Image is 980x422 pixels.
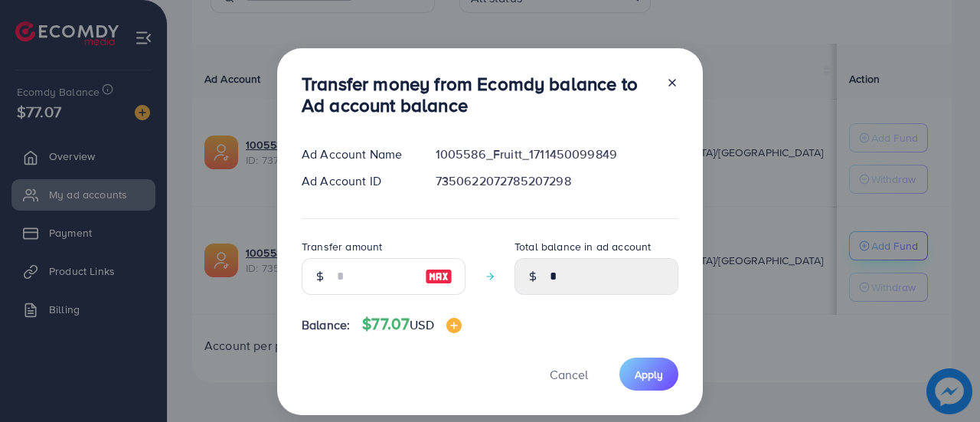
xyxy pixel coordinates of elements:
h3: Transfer money from Ecomdy balance to Ad account balance [302,73,654,117]
span: Cancel [550,366,588,383]
h4: $77.07 [362,315,461,334]
img: image [446,318,462,333]
img: image [425,267,452,286]
button: Apply [619,358,678,391]
div: 1005586_Fruitt_1711450099849 [423,146,691,163]
span: USD [410,316,433,333]
button: Cancel [531,358,607,391]
span: Balance: [302,316,350,334]
span: Apply [635,367,663,382]
label: Total balance in ad account [514,239,651,254]
div: 7350622072785207298 [423,172,691,190]
div: Ad Account ID [289,172,423,190]
label: Transfer amount [302,239,382,254]
div: Ad Account Name [289,146,423,163]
